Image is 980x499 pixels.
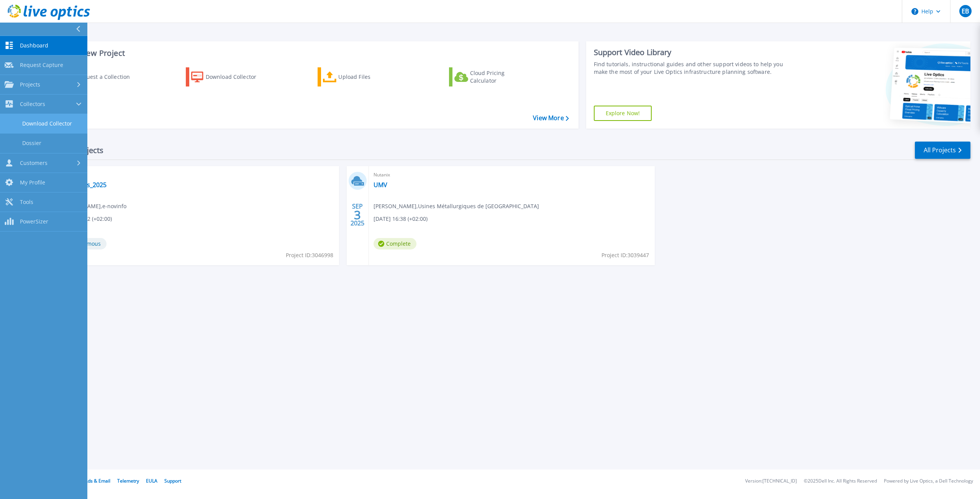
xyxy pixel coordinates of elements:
[20,81,40,88] span: Projects
[20,199,33,205] span: Tools
[745,479,797,484] li: Version: [TECHNICAL_ID]
[20,218,48,225] span: PowerSizer
[374,181,387,189] a: UMV
[601,251,649,259] span: Project ID: 3039447
[85,478,110,484] a: Ads & Email
[804,479,877,484] li: © 2025 Dell Inc. All Rights Reserved
[206,69,267,85] div: Download Collector
[594,60,793,76] div: Find tutorials, instructional guides and other support videos to help you make the most of your L...
[533,114,569,122] a: View More
[54,49,569,57] h3: Start a New Project
[20,179,45,186] span: My Profile
[915,142,970,159] a: All Projects
[354,212,361,218] span: 3
[884,479,973,484] li: Powered by Live Optics, a Dell Technology
[318,67,403,86] a: Upload Files
[76,69,138,85] div: Request a Collection
[374,202,539,210] span: [PERSON_NAME] , Usines Métallurgiques de [GEOGRAPHIC_DATA]
[374,171,650,179] span: Nutanix
[962,8,969,14] span: EB
[20,42,48,49] span: Dashboard
[350,201,365,229] div: SEP 2025
[449,67,534,86] a: Cloud Pricing Calculator
[58,202,126,210] span: [PERSON_NAME] , e-novinfo
[20,160,48,166] span: Customers
[117,478,139,484] a: Telemetry
[54,67,140,86] a: Request a Collection
[20,101,45,108] span: Collectors
[338,69,400,85] div: Upload Files
[20,62,63,68] span: Request Capture
[146,478,157,484] a: EULA
[594,47,793,57] div: Support Video Library
[470,69,531,85] div: Cloud Pricing Calculator
[594,106,652,121] a: Explore Now!
[186,67,271,86] a: Download Collector
[286,251,333,259] span: Project ID: 3046998
[374,238,416,249] span: Complete
[164,478,181,484] a: Support
[58,171,334,179] span: Optical Prime
[374,215,428,223] span: [DATE] 16:38 (+02:00)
